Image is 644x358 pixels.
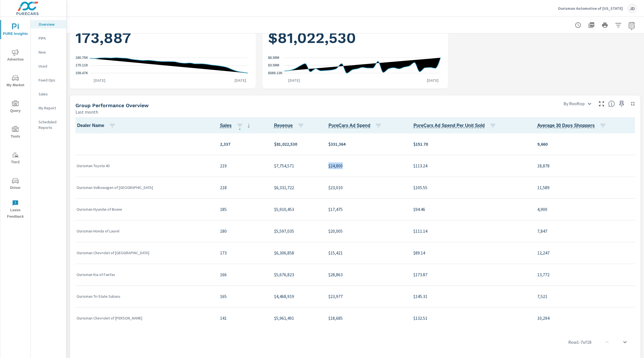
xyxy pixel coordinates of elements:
p: $6,331,722 [274,184,320,191]
span: Leave Feedback [2,200,29,220]
p: Ourisman Volkswagen of [GEOGRAPHIC_DATA] [77,185,211,190]
p: 166 [220,271,265,278]
p: $15,421 [328,249,404,256]
p: $4,468,919 [274,293,320,300]
p: PIPA [39,35,62,41]
p: 173 [220,249,265,256]
h5: Group Performance Overview [75,102,149,108]
h1: $81,022,530 [268,28,443,47]
p: $331,364 [328,141,404,147]
button: Select Date Range [626,20,637,31]
p: 2,337 [220,141,265,147]
div: Scheduled Reports [31,118,66,132]
p: 7,521 [537,293,634,300]
text: 159.47K [75,71,88,75]
p: Fixed Ops [39,77,62,83]
button: Make Fullscreen [597,99,606,108]
p: Ourisman Chevrolet of [GEOGRAPHIC_DATA] [77,250,211,256]
p: 13,772 [537,271,634,278]
p: 12,247 [537,249,634,256]
p: $5,910,453 [274,206,320,213]
p: [DATE] [231,78,250,83]
p: 180 [220,228,265,234]
p: $105.55 [413,184,528,191]
p: $5,676,823 [274,271,320,278]
span: Dealer Name [77,122,118,129]
p: $151.70 [413,141,528,147]
p: [DATE] [423,78,442,83]
p: My Report [39,105,62,111]
p: $89.14 [413,249,528,256]
p: $28,863 [328,271,404,278]
span: Driver [2,177,29,191]
p: 141 [220,315,265,321]
div: Overview [31,20,66,28]
p: 4,900 [537,206,634,213]
span: PureCars Ad Spend Per Unit Sold [413,122,498,129]
p: $23,977 [328,293,404,300]
p: Used [39,63,62,69]
span: Sales [220,122,252,129]
text: $589.13K [268,71,283,75]
p: Overview [39,21,62,27]
span: Save this to your personalized report [617,99,626,108]
span: Total sales revenue over the selected date range. [Source: This data is sourced from the dealer’s... [274,122,293,129]
span: Revenue [274,122,307,129]
p: 219 [220,162,265,169]
p: 185 [220,206,265,213]
p: $113.24 [413,162,528,169]
span: Total cost of media for all PureCars channels for the selected dealership group over the selected... [328,122,370,129]
p: Ourisman Automotive of [US_STATE] [558,6,623,11]
p: Ourisman Kia of Fairfax [77,272,211,277]
p: Row 1 - 7 of 18 [568,339,591,345]
div: nav menu [0,17,30,222]
div: By Rooftop [560,99,595,109]
div: Sales [31,90,66,98]
span: PureCars Ad Spend [328,122,384,129]
span: Advertise [2,49,29,63]
p: Last month [75,109,98,115]
span: My Market [2,75,29,88]
text: 170.11K [75,64,88,68]
p: $5,597,035 [274,228,320,234]
button: scroll to bottom [618,335,632,349]
text: $6.59M [268,56,279,60]
p: $17,475 [328,206,404,213]
div: Fixed Ops [31,76,66,84]
span: Understand group performance broken down by various segments. Use the dropdown in the upper right... [608,100,615,107]
p: $132.51 [413,315,528,321]
p: Scheduled Reports [39,119,62,130]
button: Minimize Widget [628,99,637,108]
span: Average cost of advertising per each vehicle sold at the dealer over the selected date range. The... [413,122,485,129]
p: $24,800 [328,162,404,169]
div: JD [627,3,637,13]
p: Ourisman Hyundai of Bowie [77,206,211,212]
p: 218 [220,184,265,191]
p: 165 [220,293,265,300]
span: PURE Insights [2,23,29,37]
span: Tier2 [2,152,29,165]
p: $7,754,571 [274,162,320,169]
span: Tools [2,126,29,140]
p: 9,660 [537,141,634,147]
p: $23,010 [328,184,404,191]
button: Apply Filters [613,20,624,31]
p: $145.31 [413,293,528,300]
button: "Export Report to PDF" [586,20,597,31]
p: $20,005 [328,228,404,234]
p: $18,685 [328,315,404,321]
p: [DATE] [284,78,304,83]
p: $5,961,491 [274,315,320,321]
p: $173.87 [413,271,528,278]
p: $111.14 [413,228,528,234]
p: Ourisman Honda of Laurel [77,228,211,234]
p: New [39,49,62,55]
p: 7,847 [537,228,634,234]
text: $3.59M [268,64,279,68]
div: PIPA [31,34,66,42]
div: My Report [31,104,66,112]
div: New [31,48,66,56]
h1: 173,887 [75,28,250,47]
text: 180.75K [75,56,88,60]
p: Ourisman Tri-State Subaru [77,294,211,299]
